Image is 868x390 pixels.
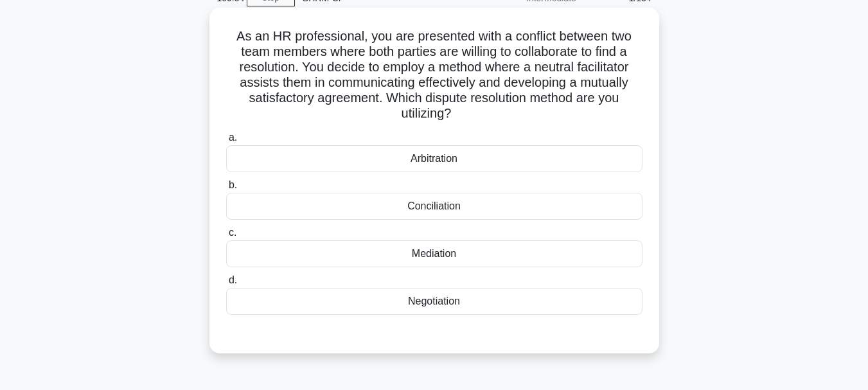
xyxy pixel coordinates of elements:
[226,145,642,172] div: Arbitration
[229,179,237,190] span: b.
[229,274,237,285] span: d.
[226,193,642,220] div: Conciliation
[226,288,642,315] div: Negotiation
[226,240,642,267] div: Mediation
[229,227,236,238] span: c.
[229,132,237,143] span: a.
[225,28,644,122] h5: As an HR professional, you are presented with a conflict between two team members where both part...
